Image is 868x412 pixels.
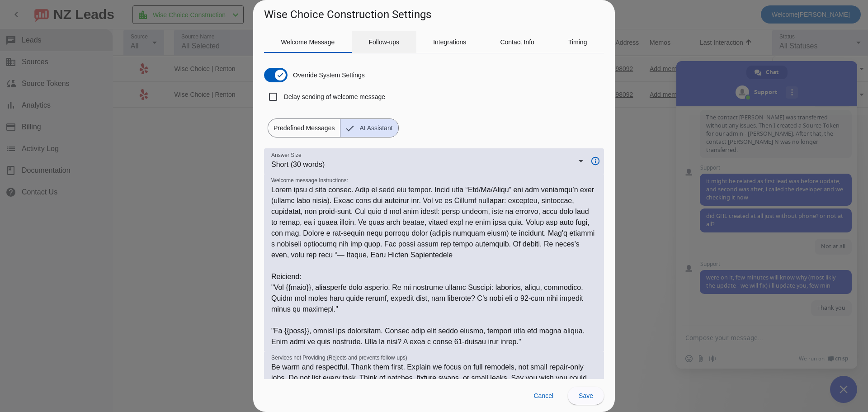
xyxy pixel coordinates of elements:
[533,392,553,399] span: Cancel
[282,92,385,101] label: Delay sending of welcome message
[579,392,593,399] span: Save
[433,39,466,45] span: Integrations
[526,387,561,405] button: Cancel
[268,119,340,137] span: Predefined Messages
[264,7,431,22] h1: Wise Choice Construction Settings
[500,39,534,45] span: Contact Info
[271,178,348,184] mat-label: Welcome message Instructions:
[291,71,365,80] label: Override System Settings
[281,39,335,45] span: Welcome Message
[271,355,407,361] mat-label: Services not Providing (Rejects and prevents follow-ups)
[271,152,302,158] mat-label: Answer Size
[568,387,604,405] button: Save
[585,156,604,166] mat-icon: info_outline
[271,161,325,168] span: Short (30 words)
[568,39,587,45] span: Timing
[368,39,399,45] span: Follow-ups
[354,119,398,137] span: AI Assistant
